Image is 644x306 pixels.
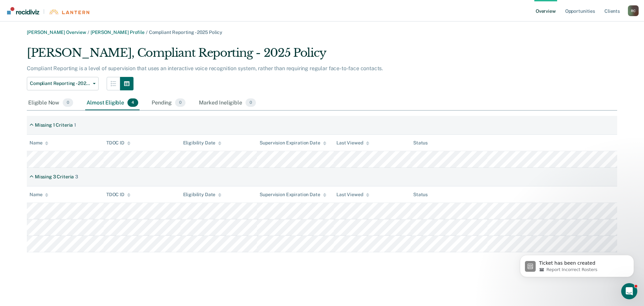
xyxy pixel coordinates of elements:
[127,98,138,107] span: 4
[413,192,428,198] div: Status
[260,140,326,146] div: Supervision Expiration Date
[7,7,39,14] img: Recidiviz
[106,192,130,198] div: TDOC ID
[628,5,639,16] div: R C
[75,174,78,180] div: 3
[74,122,76,128] div: 1
[106,140,130,146] div: TDOC ID
[39,9,49,14] span: |
[149,30,222,35] span: Compliant Reporting - 2025 Policy
[336,140,369,146] div: Last Viewed
[63,98,73,107] span: 0
[27,171,81,182] div: Missing 3 Criteria3
[246,98,256,107] span: 0
[27,65,383,72] p: Compliant Reporting is a level of supervision that uses an interactive voice recognition system, ...
[336,192,369,198] div: Last Viewed
[30,81,90,86] span: Compliant Reporting - 2025 Policy
[628,5,639,16] button: Profile dropdown button
[198,96,257,111] div: Marked Ineligible0
[510,241,644,288] iframe: Intercom notifications message
[621,283,637,299] iframe: Intercom live chat
[260,192,326,198] div: Supervision Expiration Date
[175,98,185,107] span: 0
[27,120,79,131] div: Missing 1 Criteria1
[30,140,48,146] div: Name
[27,96,74,111] div: Eligible Now0
[183,140,222,146] div: Eligibility Date
[413,140,428,146] div: Status
[35,122,73,128] div: Missing 1 Criteria
[183,192,222,198] div: Eligibility Date
[27,46,510,65] div: [PERSON_NAME], Compliant Reporting - 2025 Policy
[27,77,99,90] button: Compliant Reporting - 2025 Policy
[145,30,149,35] span: /
[30,192,48,198] div: Name
[150,96,187,111] div: Pending0
[27,30,86,35] a: [PERSON_NAME] Overview
[86,30,91,35] span: /
[85,96,140,111] div: Almost Eligible4
[35,174,74,180] div: Missing 3 Criteria
[91,30,145,35] a: [PERSON_NAME] Profile
[49,9,89,14] img: Lantern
